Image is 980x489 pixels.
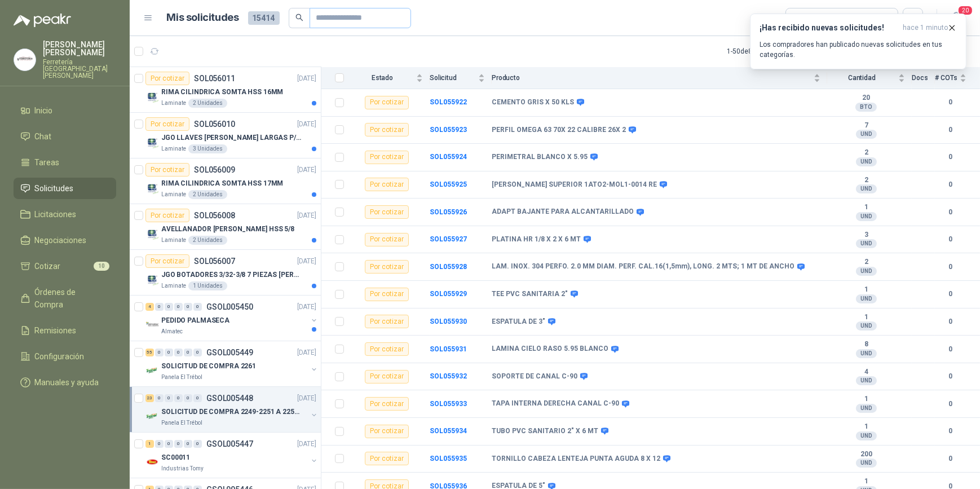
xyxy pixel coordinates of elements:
[35,286,105,311] span: Órdenes de Compra
[492,399,619,408] b: TAPA INTERNA DERECHA CANAL C-90
[35,130,52,143] span: Chat
[188,99,227,108] div: 2 Unidades
[161,315,229,326] p: PEDIDO PALMASECA
[165,394,173,402] div: 0
[793,12,816,24] div: Todas
[14,255,116,277] a: Cotizar10
[297,302,316,312] p: [DATE]
[492,126,626,135] b: PERFIL OMEGA 63 70X 22 CALIBRE 26X 2
[827,203,905,212] b: 1
[492,262,794,271] b: LAM. INOX. 304 PERFO. 2.0 MM DIAM. PERF. CAL.16(1,5mm), LONG. 2 MTS; 1 MT DE ANCHO
[855,103,877,112] div: BTO
[161,178,283,189] p: RIMA CILINDRICA SOMTA HSS 17MM
[365,123,409,136] div: Por cotizar
[935,234,966,245] b: 0
[184,303,192,311] div: 0
[145,227,159,240] img: Company Logo
[365,315,409,328] div: Por cotizar
[935,262,966,272] b: 0
[161,133,302,143] p: JGO LLAVES [PERSON_NAME] LARGAS P/BOLA 4996 U
[430,208,467,216] a: SOL055926
[145,394,154,402] div: 23
[193,349,202,356] div: 0
[14,49,36,71] img: Company Logo
[206,394,253,402] p: GSOL005448
[935,399,966,409] b: 0
[130,113,321,158] a: Por cotizarSOL056010[DATE] Company LogoJGO LLAVES [PERSON_NAME] LARGAS P/BOLA 4996 ULaminate3 Uni...
[145,72,189,85] div: Por cotizar
[161,281,186,290] p: Laminate
[430,67,492,89] th: Solicitud
[856,239,877,248] div: UND
[14,230,116,251] a: Negociaciones
[155,440,164,448] div: 0
[492,345,608,354] b: LAMINA CIELO RASO 5.95 BLANCO
[14,100,116,121] a: Inicio
[365,397,409,411] div: Por cotizar
[856,267,877,276] div: UND
[365,96,409,109] div: Por cotizar
[161,373,202,382] p: Panela El Trébol
[430,400,467,408] a: SOL055933
[827,258,905,267] b: 2
[14,178,116,199] a: Solicitudes
[145,117,189,131] div: Por cotizar
[935,344,966,355] b: 0
[145,135,159,149] img: Company Logo
[297,393,316,404] p: [DATE]
[856,130,877,139] div: UND
[827,422,905,431] b: 1
[492,208,634,217] b: ADAPT BAJANTE PARA ALCANTARILLADO
[194,257,235,265] p: SOL056007
[365,233,409,246] div: Por cotizar
[193,394,202,402] div: 0
[365,178,409,191] div: Por cotizar
[155,349,164,356] div: 0
[155,394,164,402] div: 0
[14,281,116,315] a: Órdenes de Compra
[145,440,154,448] div: 1
[760,39,957,60] p: Los compradores han publicado nuevas solicitudes en tus categorías.
[492,427,598,436] b: TUBO PVC SANITARIO 2" X 6 MT
[430,290,467,298] a: SOL055929
[430,372,467,380] a: SOL055932
[430,455,467,462] a: SOL055935
[161,236,186,245] p: Laminate
[365,288,409,301] div: Por cotizar
[35,208,77,221] span: Licitaciones
[194,212,235,219] p: SOL056008
[248,11,280,25] span: 15414
[193,303,202,311] div: 0
[365,260,409,274] div: Por cotizar
[957,5,973,16] span: 20
[430,180,467,188] a: SOL055925
[145,391,319,428] a: 23 0 0 0 0 0 GSOL005448[DATE] Company LogoSOLICITUD DE COMPRA 2249-2251 A 2256-2258 Y 2262Panela ...
[297,210,316,221] p: [DATE]
[365,425,409,438] div: Por cotizar
[827,395,905,404] b: 1
[174,440,183,448] div: 0
[856,349,877,358] div: UND
[14,126,116,147] a: Chat
[43,59,116,79] p: Ferretería [GEOGRAPHIC_DATA][PERSON_NAME]
[492,318,545,327] b: ESPATULA DE 3"
[145,163,189,177] div: Por cotizar
[188,281,227,290] div: 1 Unidades
[145,318,159,332] img: Company Logo
[430,126,467,134] b: SOL055923
[365,370,409,384] div: Por cotizar
[430,263,467,271] b: SOL055928
[145,181,159,195] img: Company Logo
[145,300,319,336] a: 4 0 0 0 0 0 GSOL005450[DATE] Company LogoPEDIDO PALMASECAAlmatec
[165,440,173,448] div: 0
[161,224,294,235] p: AVELLANADOR [PERSON_NAME] HSS 5/8
[161,407,302,417] p: SOLICITUD DE COMPRA 2249-2251 A 2256-2258 Y 2262
[430,153,467,161] a: SOL055924
[750,14,966,69] button: ¡Has recibido nuevas solicitudes!hace 1 minuto Los compradores han publicado nuevas solicitudes e...
[430,98,467,106] a: SOL055922
[430,345,467,353] a: SOL055931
